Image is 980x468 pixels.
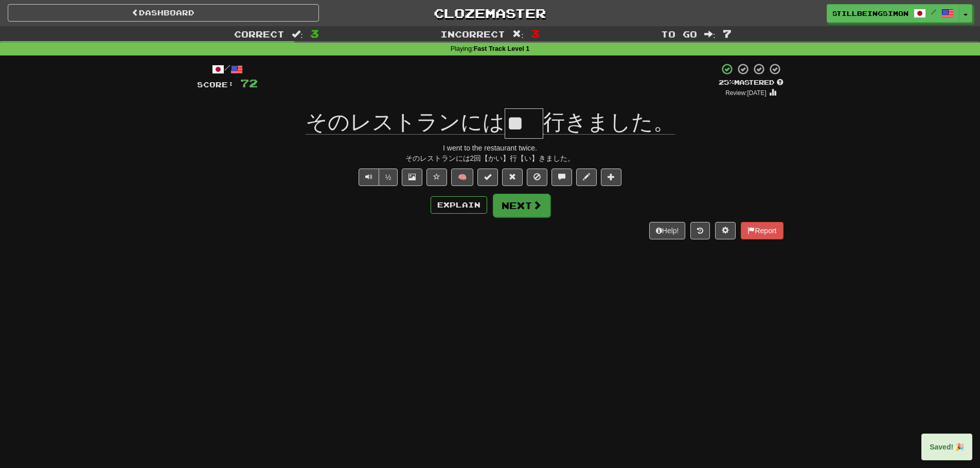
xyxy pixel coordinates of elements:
[310,27,319,40] span: 3
[8,4,319,22] a: Dashboard
[832,9,908,18] span: StillBeingSimon
[719,78,734,86] span: 25 %
[502,169,523,186] button: Reset to 0% Mastered (alt+r)
[543,110,675,135] span: 行きました。
[197,153,783,163] div: そのレストランには2回【かい】行【い】きました。
[931,8,936,15] span: /
[723,27,732,40] span: 7
[493,194,550,217] button: Next
[402,169,422,186] button: Show image (alt+x)
[527,169,547,186] button: Ignore sentence (alt+i)
[551,169,572,186] button: Discuss sentence (alt+u)
[240,77,258,89] span: 72
[512,30,524,39] span: :
[661,29,697,39] span: To go
[197,63,258,76] div: /
[234,29,284,39] span: Correct
[379,169,398,186] button: ½
[426,169,447,186] button: Favorite sentence (alt+f)
[474,45,530,52] strong: Fast Track Level 1
[827,4,959,23] a: StillBeingSimon /
[531,27,540,40] span: 3
[921,434,972,460] div: Saved! 🎉
[431,196,487,214] button: Explain
[197,143,783,153] div: I went to the restaurant twice.
[601,169,621,186] button: Add to collection (alt+a)
[197,80,234,89] span: Score:
[649,222,686,239] button: Help!
[704,30,716,39] span: :
[292,30,303,39] span: :
[719,78,783,87] div: Mastered
[451,169,473,186] button: 🧠
[477,169,498,186] button: Set this sentence to 100% Mastered (alt+m)
[741,222,783,239] button: Report
[576,169,597,186] button: Edit sentence (alt+d)
[334,4,646,22] a: Clozemaster
[357,169,398,186] div: Text-to-speech controls
[359,169,379,186] button: Play sentence audio (ctl+space)
[725,89,767,97] small: Review: [DATE]
[440,29,505,39] span: Incorrect
[690,222,710,239] button: Round history (alt+y)
[306,110,505,135] span: そのレストランには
